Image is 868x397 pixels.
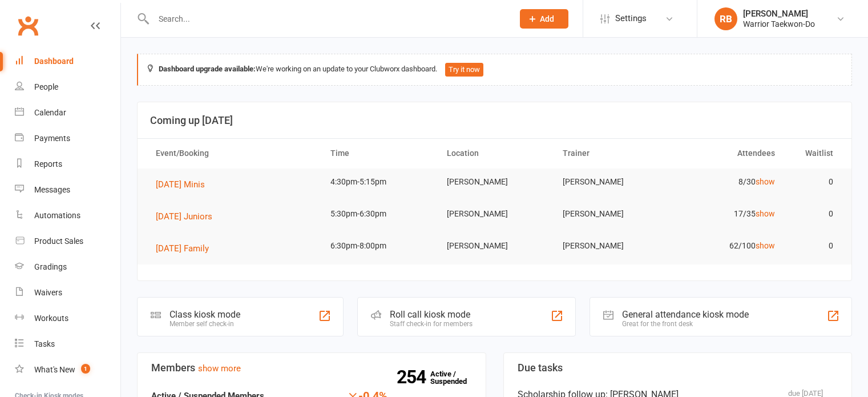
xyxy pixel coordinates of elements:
[445,63,483,77] button: Try it now
[156,211,212,222] span: [DATE] Juniors
[34,288,62,297] div: Waivers
[552,139,669,168] th: Trainer
[756,209,775,218] a: show
[320,169,437,195] td: 4:30pm-5:15pm
[137,54,852,86] div: We're working on an update to your Clubworx dashboard.
[320,139,437,168] th: Time
[669,232,785,259] td: 62/100
[785,200,843,227] td: 0
[622,309,749,320] div: General attendance kiosk mode
[81,364,90,374] span: 1
[15,331,120,357] a: Tasks
[156,242,217,255] button: [DATE] Family
[430,362,481,394] a: 254Active / Suspended
[540,14,554,23] span: Add
[159,65,256,73] strong: Dashboard upgrade available:
[756,177,775,186] a: show
[615,6,647,31] span: Settings
[156,178,213,191] button: [DATE] Minis
[34,262,67,271] div: Gradings
[390,309,473,320] div: Roll call kiosk mode
[320,200,437,227] td: 5:30pm-6:30pm
[743,19,815,29] div: Warrior Taekwon-Do
[520,9,568,29] button: Add
[552,232,669,259] td: [PERSON_NAME]
[34,108,66,117] div: Calendar
[622,320,749,328] div: Great for the front desk
[15,74,120,100] a: People
[15,254,120,280] a: Gradings
[437,139,553,168] th: Location
[669,200,785,227] td: 17/35
[714,7,737,30] div: RB
[151,362,472,374] h3: Members
[146,139,320,168] th: Event/Booking
[34,236,83,246] div: Product Sales
[156,243,209,254] span: [DATE] Family
[743,9,815,19] div: [PERSON_NAME]
[34,134,70,143] div: Payments
[518,362,838,374] h3: Due tasks
[34,314,68,323] div: Workouts
[156,179,205,190] span: [DATE] Minis
[34,339,55,348] div: Tasks
[150,115,839,126] h3: Coming up [DATE]
[15,306,120,331] a: Workouts
[552,169,669,195] td: [PERSON_NAME]
[397,368,430,386] strong: 254
[15,151,120,177] a: Reports
[34,211,80,220] div: Automations
[669,169,785,195] td: 8/30
[15,100,120,126] a: Calendar
[34,185,70,194] div: Messages
[34,82,58,91] div: People
[785,232,843,259] td: 0
[15,126,120,151] a: Payments
[437,232,553,259] td: [PERSON_NAME]
[437,200,553,227] td: [PERSON_NAME]
[15,280,120,306] a: Waivers
[15,357,120,383] a: What's New1
[14,11,42,40] a: Clubworx
[669,139,785,168] th: Attendees
[785,139,843,168] th: Waitlist
[156,210,220,223] button: [DATE] Juniors
[198,363,241,374] a: show more
[15,228,120,254] a: Product Sales
[169,309,240,320] div: Class kiosk mode
[15,177,120,203] a: Messages
[169,320,240,328] div: Member self check-in
[756,241,775,250] a: show
[437,169,553,195] td: [PERSON_NAME]
[552,200,669,227] td: [PERSON_NAME]
[785,169,843,195] td: 0
[150,11,505,27] input: Search...
[34,57,74,66] div: Dashboard
[15,49,120,74] a: Dashboard
[390,320,473,328] div: Staff check-in for members
[34,365,75,374] div: What's New
[15,203,120,228] a: Automations
[34,159,62,169] div: Reports
[320,232,437,259] td: 6:30pm-8:00pm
